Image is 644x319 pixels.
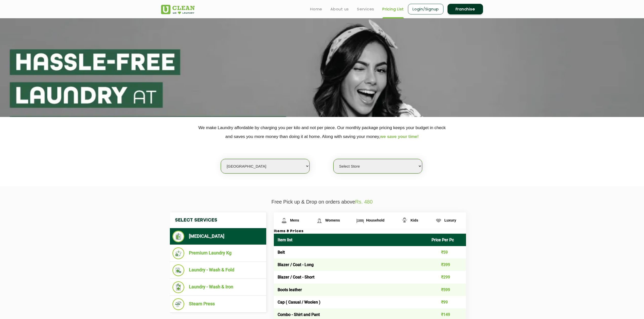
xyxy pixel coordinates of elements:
img: Laundry - Wash & Iron [172,281,184,293]
img: UClean Laundry and Dry Cleaning [161,5,195,14]
td: ₹299 [428,271,466,283]
img: Kids [400,216,409,225]
td: ₹599 [428,284,466,296]
img: Premium Laundry Kg [172,247,184,259]
li: Steam Press [172,298,264,310]
li: [MEDICAL_DATA] [172,231,264,242]
th: Item list [274,234,428,246]
li: Laundry - Wash & Fold [172,264,264,276]
h4: Select Services [170,212,266,228]
th: Price Per Pc [428,234,466,246]
img: Luxury [434,216,443,225]
a: About us [330,6,349,12]
h3: Items & Prices [274,229,466,234]
a: Home [310,6,322,12]
span: Household [366,218,384,222]
td: ₹59 [428,246,466,258]
td: ₹99 [428,296,466,308]
a: Pricing List [382,6,404,12]
p: We make Laundry affordable by charging you per kilo and not per piece. Our monthly package pricin... [161,123,483,141]
td: Belt [274,246,428,258]
img: Dry Cleaning [172,231,184,242]
td: Blazer / Coat - Long [274,258,428,271]
a: Franchise [448,4,483,14]
td: Cap ( Casual / Woolen ) [274,296,428,308]
a: Services [357,6,374,12]
li: Laundry - Wash & Iron [172,281,264,293]
a: Login/Signup [408,4,443,14]
td: Blazer / Coat - Short [274,271,428,283]
li: Premium Laundry Kg [172,247,264,259]
span: Mens [290,218,299,222]
span: Kids [410,218,418,222]
td: ₹399 [428,258,466,271]
img: Household [356,216,365,225]
span: Womens [325,218,340,222]
span: we save your time! [380,134,419,139]
img: Laundry - Wash & Fold [172,264,184,276]
img: Mens [280,216,289,225]
td: Boots leather [274,284,428,296]
img: Steam Press [172,298,184,310]
span: Luxury [444,218,456,222]
span: Rs. 480 [355,199,373,205]
p: Free Pick up & Drop on orders above [161,199,483,205]
img: Womens [315,216,324,225]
